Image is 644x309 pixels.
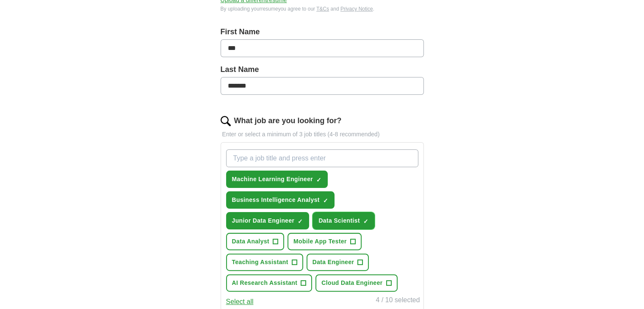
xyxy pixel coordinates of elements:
[221,64,424,75] label: Last Name
[226,191,334,209] button: Business Intelligence Analyst✓
[226,149,418,167] input: Type a job title and press enter
[316,177,321,183] span: ✓
[226,297,254,307] button: Select all
[232,279,298,287] span: AI Research Assistant
[226,171,328,188] button: Machine Learning Engineer✓
[321,279,382,287] span: Cloud Data Engineer
[340,6,373,12] a: Privacy Notice
[226,212,310,229] button: Junior Data Engineer✓
[221,116,231,126] img: search.png
[226,274,312,292] button: AI Research Assistant
[226,254,303,271] button: Teaching Assistant
[376,295,420,307] div: 4 / 10 selected
[316,6,329,12] a: T&Cs
[312,258,354,267] span: Data Engineer
[221,26,424,38] label: First Name
[323,197,328,204] span: ✓
[232,216,295,225] span: Junior Data Engineer
[232,258,288,267] span: Teaching Assistant
[287,233,362,250] button: Mobile App Tester
[363,218,368,225] span: ✓
[293,237,347,246] span: Mobile App Tester
[298,218,303,225] span: ✓
[221,5,424,13] div: By uploading your resume you agree to our and .
[312,212,375,229] button: Data Scientist✓
[234,115,342,127] label: What job are you looking for?
[226,233,285,250] button: Data Analyst
[315,274,397,292] button: Cloud Data Engineer
[232,237,270,246] span: Data Analyst
[221,130,424,139] p: Enter or select a minimum of 3 job titles (4-8 recommended)
[232,175,313,184] span: Machine Learning Engineer
[307,254,369,271] button: Data Engineer
[232,196,320,204] span: Business Intelligence Analyst
[318,216,360,225] span: Data Scientist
